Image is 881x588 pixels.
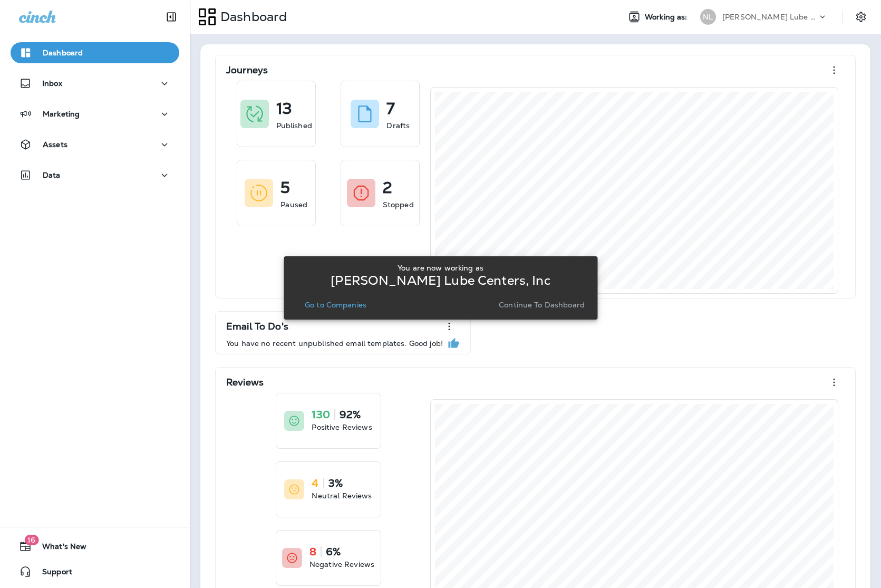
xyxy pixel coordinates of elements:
[216,9,287,25] p: Dashboard
[851,7,870,26] button: Settings
[280,199,307,210] p: Paused
[398,264,483,272] p: You are now working as
[280,182,290,193] p: 5
[722,13,817,21] p: [PERSON_NAME] Lube Centers, Inc
[157,6,186,27] button: Collapse Sidebar
[226,339,443,348] p: You have no recent unpublished email templates. Good job!
[226,377,264,388] p: Reviews
[226,65,268,75] p: Journeys
[276,103,292,114] p: 13
[43,140,67,149] p: Assets
[42,79,62,88] p: Inbox
[301,297,371,312] button: Go to Companies
[226,321,288,332] p: Email To Do's
[331,276,550,285] p: [PERSON_NAME] Lube Centers, Inc
[11,561,179,582] button: Support
[11,165,179,186] button: Data
[305,301,366,309] p: Go to Companies
[645,13,690,22] span: Working as:
[43,110,80,118] p: Marketing
[43,49,83,57] p: Dashboard
[11,134,179,155] button: Assets
[11,103,179,124] button: Marketing
[495,297,589,312] button: Continue to Dashboard
[32,542,86,555] span: What's New
[43,171,61,179] p: Data
[700,9,716,25] div: NL
[24,535,38,545] span: 16
[11,536,179,557] button: 16What's New
[276,120,312,131] p: Published
[499,301,585,309] p: Continue to Dashboard
[32,567,72,580] span: Support
[11,73,179,94] button: Inbox
[11,42,179,63] button: Dashboard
